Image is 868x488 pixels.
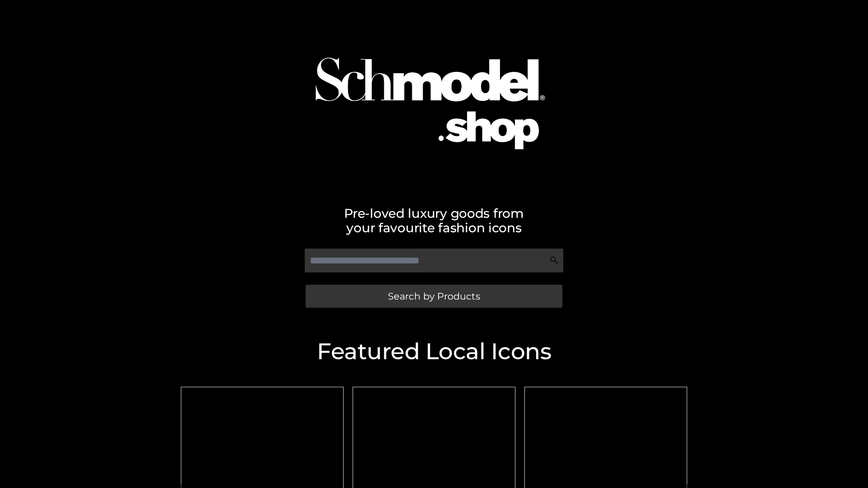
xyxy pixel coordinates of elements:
img: Search Icon [550,256,559,265]
h2: Featured Local Icons​ [176,340,692,363]
span: Search by Products [388,291,480,301]
h2: Pre-loved luxury goods from your favourite fashion icons [176,206,692,235]
a: Search by Products [306,285,562,308]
